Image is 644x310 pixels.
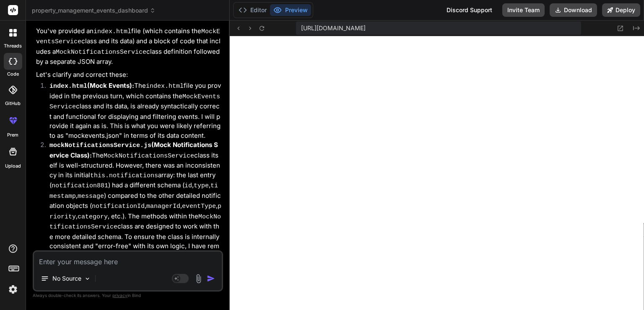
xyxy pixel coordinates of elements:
[301,24,366,32] span: [URL][DOMAIN_NAME]
[6,282,20,297] img: settings
[84,275,91,282] img: Pick Models
[146,83,184,90] code: index.html
[93,28,131,35] code: index.html
[49,182,218,200] code: timestamp
[52,274,81,283] p: No Source
[5,163,21,170] label: Upload
[112,293,127,298] span: privacy
[32,6,156,15] span: property_management_events_dashboard
[49,81,221,140] p: The file you provided in the previous turn, which contains the class and its data, is already syn...
[7,131,18,139] label: prem
[550,3,597,17] button: Download
[602,3,640,17] button: Deploy
[7,71,19,78] label: code
[184,182,192,189] code: id
[36,70,221,80] p: Let's clarify and correct these:
[78,213,108,221] code: category
[49,141,218,159] strong: (Mock Notifications Service Class):
[52,182,108,189] code: notification881
[194,182,209,189] code: type
[230,36,644,310] iframe: Preview
[49,83,87,90] code: index.html
[49,140,221,281] p: The class itself is well-structured. However, there was an inconsistency in its initial array: th...
[182,203,216,210] code: eventType
[49,81,134,89] strong: (Mock Events):
[146,203,180,210] code: managerId
[502,3,545,17] button: Invite Team
[104,152,194,160] code: MockNotificationsService
[207,274,215,283] img: icon
[194,274,203,284] img: attachment
[49,203,221,221] code: priority
[92,203,145,210] code: notificationId
[235,4,270,16] button: Editor
[49,142,151,149] code: mockNotificationsService.js
[441,3,497,17] div: Discord Support
[78,193,104,200] code: message
[4,42,22,50] label: threads
[36,26,221,67] p: You've provided an file (which contains the class and its data) and a block of code that includes...
[56,49,146,56] code: MockNotificationsService
[5,100,21,107] label: GitHub
[270,4,311,16] button: Preview
[90,172,158,179] code: this.notifications
[33,292,223,299] p: Always double-check its answers. Your in Bind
